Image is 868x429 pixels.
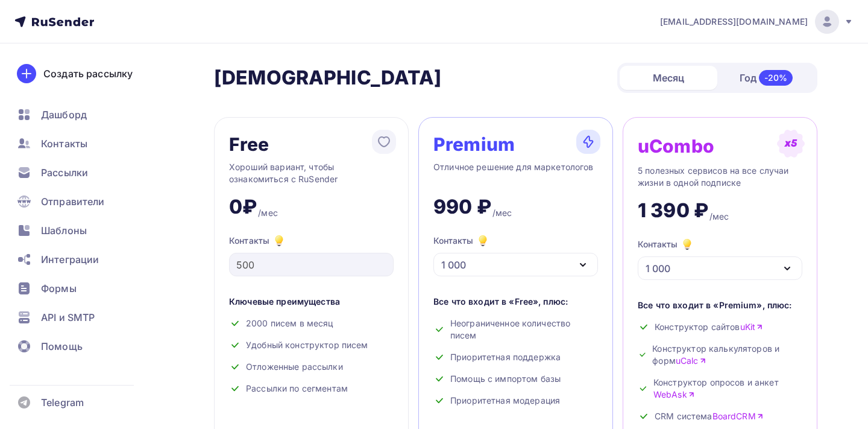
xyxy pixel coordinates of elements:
[712,410,764,422] a: BoardCRM
[717,65,815,91] div: Год
[433,234,598,276] button: Контакты 1 000
[41,395,84,410] span: Telegram
[433,195,491,219] div: 990 ₽
[709,211,729,223] div: /мес
[638,237,802,280] button: Контакты 1 000
[441,258,466,272] div: 1 000
[433,296,598,308] div: Все что входит в «Free», плюс:
[41,194,105,209] span: Отправители
[653,377,802,401] span: Конструктор опросов и анкет
[10,132,153,156] a: Контакты
[492,207,512,219] div: /мес
[676,355,706,367] a: uCalc
[10,103,153,127] a: Дашборд
[433,234,490,248] div: Контакты
[10,276,153,300] a: Формы
[655,410,764,422] span: CRM система
[10,189,153,214] a: Отправители
[43,66,133,81] div: Создать рассылку
[41,165,88,180] span: Рассылки
[229,135,269,154] div: Free
[10,160,153,185] a: Рассылки
[229,361,394,373] div: Отложенные рассылки
[258,207,278,219] div: /мес
[638,237,694,252] div: Контакты
[433,317,598,342] div: Неограниченное количество писем
[646,261,670,276] div: 1 000
[655,321,763,333] span: Конструктор сайтов
[433,161,598,185] div: Отличное решение для маркетологов
[229,383,394,395] div: Рассылки по сегментам
[433,135,515,154] div: Premium
[433,395,598,407] div: Приоритетная модерация
[620,66,717,90] div: Месяц
[41,223,87,238] span: Шаблоны
[229,195,257,219] div: 0₽
[229,317,394,329] div: 2000 писем в месяц
[229,339,394,351] div: Удобный конструктор писем
[433,351,598,363] div: Приоритетная поддержка
[638,136,714,156] div: uCombo
[41,310,95,325] span: API и SMTP
[229,161,394,185] div: Хороший вариант, чтобы ознакомиться с RuSender
[41,107,87,122] span: Дашборд
[660,10,854,34] a: [EMAIL_ADDRESS][DOMAIN_NAME]
[41,339,83,354] span: Помощь
[652,343,802,367] span: Конструктор калькуляторов и форм
[638,165,802,189] div: 5 полезных сервисов на все случаи жизни в одной подписке
[229,296,394,308] div: Ключевые преимущества
[41,136,87,151] span: Контакты
[10,218,153,243] a: Шаблоны
[653,389,695,401] a: WebAsk
[229,234,394,248] div: Контакты
[759,70,793,86] div: -20%
[638,199,708,223] div: 1 390 ₽
[740,321,764,333] a: uKit
[660,16,808,28] span: [EMAIL_ADDRESS][DOMAIN_NAME]
[41,281,77,296] span: Формы
[433,373,598,385] div: Помощь с импортом базы
[638,299,802,311] div: Все что входит в «Premium», плюс:
[214,66,442,90] h2: [DEMOGRAPHIC_DATA]
[41,252,99,267] span: Интеграции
